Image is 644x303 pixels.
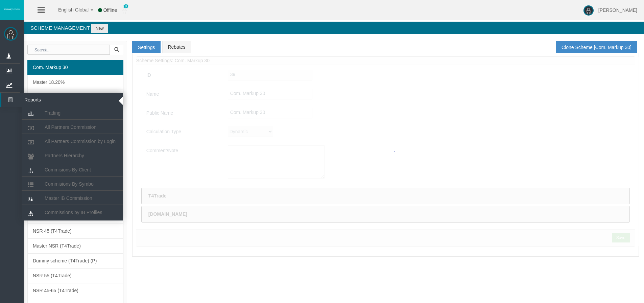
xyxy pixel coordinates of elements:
span: All Partners Commission [45,124,96,130]
a: All Partners Commission by Login [22,135,123,147]
span: Reports [19,93,86,107]
span: Trading [45,110,61,116]
a: Master IB Commission [22,192,123,204]
span: [PERSON_NAME] [598,7,637,13]
span: Scheme Management [30,25,90,31]
span: Commissions by IB Profiles [45,210,102,215]
span: Commisions By Symbol [45,181,95,187]
span: Partners Hierarchy [45,153,84,158]
input: Search... [27,45,110,55]
span: Commisions By Client [45,167,91,172]
a: Clone Scheme [Com. Markup 30] [556,41,637,53]
span: Com. Markup 30 [33,65,68,70]
a: Partners Hierarchy [22,149,123,162]
button: New [91,24,108,33]
span: NSR 45-65 (T4Trade) [33,288,78,293]
a: Rebates [162,41,191,53]
img: logo.svg [3,8,20,10]
span: English Global [49,7,89,13]
span: Master IB Commission [45,195,92,201]
span: NSR 45 (T4Trade) [33,228,72,234]
img: user-image [583,5,594,16]
span: NSR 55 (T4Trade) [33,273,72,278]
span: 0 [123,4,129,8]
a: Commisions By Symbol [22,178,123,190]
a: All Partners Commission [22,121,123,133]
a: Settings [132,41,161,53]
a: Reports [1,93,123,107]
img: user_small.png [122,7,127,14]
span: All Partners Commission by Login [45,139,116,144]
span: Master 18.20% [33,79,65,85]
a: Trading [22,107,123,119]
a: Commissions by IB Profiles [22,206,123,218]
span: Offline [103,7,117,13]
span: Dummy scheme (T4Trade) (P) [33,258,97,263]
span: Master NSR (T4Trade) [33,243,81,249]
a: Commisions By Client [22,164,123,176]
